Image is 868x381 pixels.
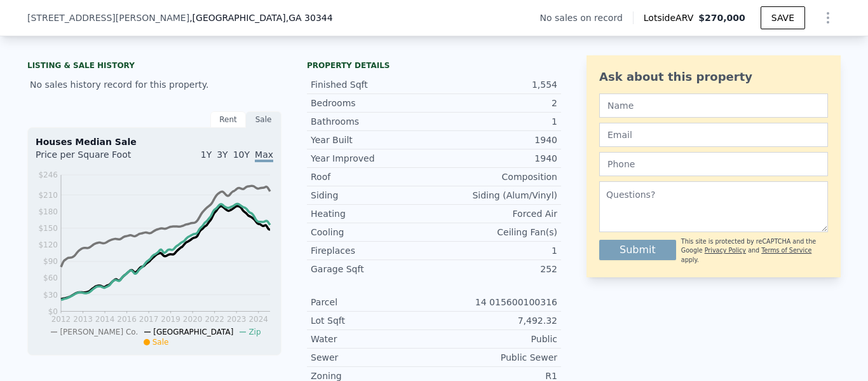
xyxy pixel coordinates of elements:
input: Name [599,94,828,118]
div: Rent [210,111,246,128]
div: Composition [434,170,557,183]
tspan: 2023 [227,315,247,324]
a: Terms of Service [761,247,811,254]
tspan: 2022 [205,315,224,324]
div: 1 [434,244,557,257]
span: [STREET_ADDRESS][PERSON_NAME] [27,11,189,24]
div: Year Improved [311,152,434,165]
div: Cooling [311,226,434,239]
div: This site is protected by reCAPTCHA and the Google and apply. [681,237,828,265]
div: 7,492.32 [434,314,557,327]
div: Water [311,333,434,345]
div: Fireplaces [311,244,434,257]
tspan: 2016 [117,315,137,324]
div: Sewer [311,351,434,364]
tspan: $0 [48,307,58,316]
div: 1,554 [434,78,557,91]
span: [GEOGRAPHIC_DATA] [153,328,233,336]
div: Houses Median Sale [36,135,273,148]
div: Price per Square Foot [36,148,154,169]
tspan: 2019 [161,315,180,324]
span: $270,000 [698,13,745,23]
input: Phone [599,152,828,176]
tspan: $180 [38,207,58,216]
div: Ceiling Fan(s) [434,226,557,239]
div: Parcel [311,296,434,308]
div: Bathrooms [311,115,434,128]
div: 2 [434,97,557,109]
span: [PERSON_NAME] Co. [60,328,138,336]
tspan: 2014 [95,315,115,324]
div: Bedrooms [311,97,434,109]
button: SAVE [761,6,805,29]
span: 3Y [217,149,227,160]
input: Email [599,123,828,147]
span: Zip [248,328,261,336]
span: Sale [153,338,169,347]
tspan: 2017 [139,315,159,324]
tspan: 2020 [183,315,203,324]
div: Public [434,333,557,345]
span: 10Y [233,149,250,160]
tspan: $246 [38,170,58,179]
div: No sales on record [540,11,633,24]
div: Ask about this property [599,68,828,86]
a: Privacy Policy [705,247,746,254]
div: 14 015600100316 [434,296,557,308]
tspan: 2012 [51,315,71,324]
div: Siding [311,189,434,202]
div: Finished Sqft [311,78,434,91]
div: Sale [246,111,281,128]
tspan: $90 [43,257,58,266]
span: , GA 30344 [286,13,333,23]
div: Forced Air [434,207,557,220]
div: LISTING & SALE HISTORY [27,60,281,73]
tspan: 2013 [73,315,93,324]
div: Property details [307,60,561,71]
button: Show Options [815,5,841,31]
button: Submit [599,240,676,260]
div: Siding (Alum/Vinyl) [434,189,557,202]
tspan: 2024 [248,315,268,324]
span: Max [255,149,273,162]
tspan: $150 [38,224,58,233]
div: Garage Sqft [311,263,434,275]
span: 1Y [201,149,212,160]
span: Lotside ARV [644,11,698,24]
div: 1940 [434,134,557,146]
div: Public Sewer [434,351,557,364]
tspan: $30 [43,291,58,300]
tspan: $60 [43,274,58,282]
div: Lot Sqft [311,314,434,327]
div: No sales history record for this property. [27,73,281,96]
div: Year Built [311,134,434,146]
div: 252 [434,263,557,275]
div: 1 [434,115,557,128]
tspan: $120 [38,240,58,249]
div: Heating [311,207,434,220]
span: , [GEOGRAPHIC_DATA] [189,11,333,24]
div: 1940 [434,152,557,165]
tspan: $210 [38,191,58,200]
div: Roof [311,170,434,183]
